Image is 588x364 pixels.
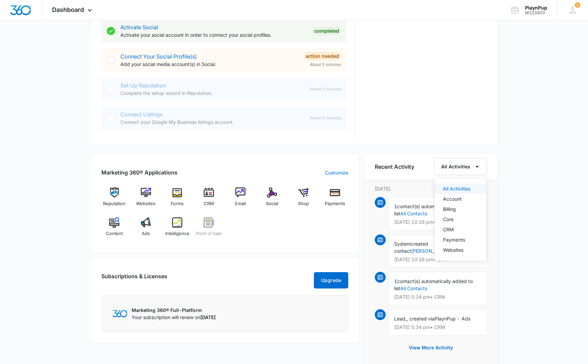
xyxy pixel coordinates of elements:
[204,200,214,207] span: CRM
[322,187,348,212] a: Payments
[394,316,407,321] span: Lead,
[228,187,254,212] a: Email
[103,200,125,207] span: Reputation
[394,257,481,262] p: [DATE] 10:26 pm • CRM
[133,217,159,242] a: Ads
[304,52,341,60] div: Action Needed
[120,118,304,126] p: Connect your Google My Business listings account.
[394,278,397,284] span: 1
[435,194,487,204] button: Account
[120,53,197,60] a: Connect Your Social Profile(s)
[164,217,190,242] a: Intelligence
[402,340,460,356] button: View More Activity
[101,217,128,242] a: Content
[120,31,307,38] p: Activate your social account in order to connect your social profiles.
[196,230,222,237] span: Point of Sale
[394,241,428,254] span: created contact
[443,237,470,242] div: Payments
[101,187,128,212] a: Reputation
[400,211,427,216] a: All Contacts
[394,295,481,299] p: [DATE] 5:34 pm • CRM
[443,207,470,212] div: Billing
[394,203,473,216] span: contact(s) automatically added to list
[394,325,481,330] p: [DATE] 5:34 pm • CRM
[132,307,216,314] p: Marketing 360® Full-Platform
[310,86,341,92] span: About 2 minutes
[443,227,470,232] div: CRM
[435,184,487,194] button: All Activities
[196,187,222,212] a: CRM
[101,168,178,177] h2: Marketing 360® Applications
[298,200,309,207] span: Shop
[435,204,487,214] button: Billing
[106,230,123,237] span: Content
[394,220,481,225] p: [DATE] 10:26 pm • CRM
[164,187,190,212] a: Forms
[266,200,278,207] span: Social
[259,187,285,212] a: Social
[52,6,84,13] span: Dashboard
[136,200,155,207] span: Websites
[101,272,167,286] h2: Subscriptions & Licenses
[235,200,246,207] span: Email
[400,285,427,291] a: All Contacts
[200,314,216,320] span: [DATE]
[434,158,487,175] button: All Activities
[394,203,397,209] span: 1
[443,248,470,252] div: Websites
[435,235,487,245] button: Payments
[375,163,414,171] h6: Recent Activity
[290,187,317,212] a: Shop
[575,2,580,8] span: 2
[525,5,547,11] div: account name
[443,217,470,222] div: Core
[407,316,435,321] span: , created via
[113,310,128,317] img: Marketing 360 Logo
[435,214,487,225] button: Core
[165,230,189,237] span: Intelligence
[120,61,298,68] p: Add your social media account(s) in Social.
[142,230,150,237] span: Ads
[120,24,158,31] a: Activate Social
[325,169,348,176] a: Customize
[171,200,184,207] span: Forms
[196,217,222,242] a: Point of Sale
[394,278,473,291] span: contact(s) automatically added to list
[394,241,411,247] span: System
[132,314,216,321] p: Your subscription will renew on
[435,245,487,255] button: Websites
[435,316,470,321] span: PlaynPup - Ads
[120,89,304,97] p: Complete the setup wizard in Reputation.
[435,225,487,235] button: CRM
[310,115,341,121] span: About 5 minutes
[314,272,348,288] button: Upgrade
[375,185,487,192] p: [DATE]
[411,248,450,254] a: [PERSON_NAME]
[575,2,580,8] div: notifications count
[325,200,345,207] span: Payments
[312,27,341,35] div: Completed
[443,186,470,191] div: All Activities
[133,187,159,212] a: Websites
[310,62,341,68] span: About 5 minutes
[525,11,547,15] div: account id
[443,197,470,201] div: Account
